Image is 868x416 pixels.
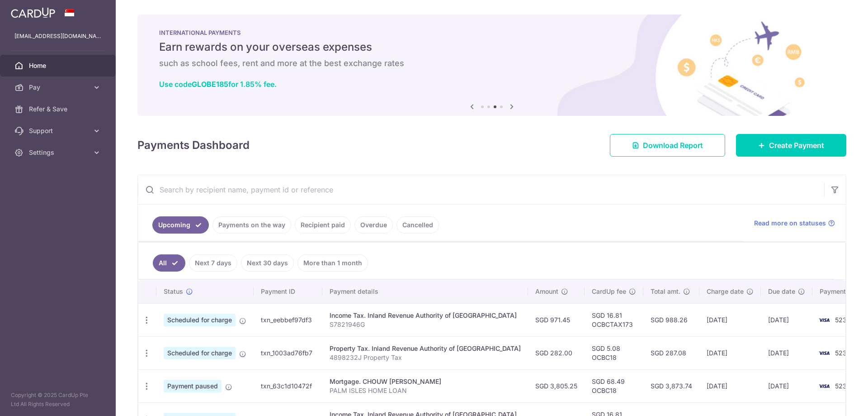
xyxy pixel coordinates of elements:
[137,14,846,116] img: International Payment Banner
[528,336,585,369] td: SGD 282.00
[159,80,277,89] a: Use codeGLOBE185for 1.85% fee.
[643,303,699,336] td: SGD 988.26
[29,61,89,70] span: Home
[29,83,89,92] span: Pay
[192,80,228,89] b: GLOBE185
[164,347,236,359] span: Scheduled for charge
[330,320,521,329] p: S7821946G
[699,336,761,369] td: [DATE]
[810,389,859,411] iframe: Opens a widget where you can find more information
[707,287,744,296] span: Charge date
[137,137,250,153] h4: Payments Dashboard
[29,105,89,114] span: Refer & Save
[330,344,521,353] div: Property Tax. Inland Revenue Authority of [GEOGRAPHIC_DATA]
[164,380,222,392] span: Payment paused
[164,287,183,296] span: Status
[754,219,835,228] a: Read more on statuses
[212,216,291,234] a: Payments on the way
[396,216,439,234] a: Cancelled
[835,349,849,357] span: 5231
[29,148,89,157] span: Settings
[651,287,680,296] span: Total amt.
[835,316,849,324] span: 5231
[254,369,322,402] td: txn_63c1d10472f
[164,314,236,326] span: Scheduled for charge
[585,336,643,369] td: SGD 5.08 OCBC18
[761,336,812,369] td: [DATE]
[761,369,812,402] td: [DATE]
[152,216,209,234] a: Upcoming
[768,287,795,296] span: Due date
[736,134,846,157] a: Create Payment
[254,303,322,336] td: txn_eebbef97df3
[254,280,322,303] th: Payment ID
[295,216,351,234] a: Recipient paid
[610,134,725,157] a: Download Report
[528,303,585,336] td: SGD 971.45
[330,377,521,386] div: Mortgage. CHOUW [PERSON_NAME]
[159,40,825,54] h5: Earn rewards on your overseas expenses
[254,336,322,369] td: txn_1003ad76fb7
[189,254,237,272] a: Next 7 days
[138,175,824,204] input: Search by recipient name, payment id or reference
[241,254,294,272] a: Next 30 days
[330,311,521,320] div: Income Tax. Inland Revenue Authority of [GEOGRAPHIC_DATA]
[643,140,703,151] span: Download Report
[528,369,585,402] td: SGD 3,805.25
[815,315,833,325] img: Bank Card
[535,287,558,296] span: Amount
[643,369,699,402] td: SGD 3,873.74
[761,303,812,336] td: [DATE]
[297,254,368,272] a: More than 1 month
[330,386,521,395] p: PALM ISLES HOME LOAN
[585,303,643,336] td: SGD 16.81 OCBCTAX173
[835,382,849,390] span: 5231
[699,369,761,402] td: [DATE]
[330,353,521,362] p: 4898232J Property Tax
[699,303,761,336] td: [DATE]
[354,216,393,234] a: Overdue
[322,280,528,303] th: Payment details
[754,219,826,228] span: Read more on statuses
[29,126,89,135] span: Support
[815,381,833,392] img: Bank Card
[11,7,55,18] img: CardUp
[159,29,825,36] p: INTERNATIONAL PAYMENTS
[153,254,185,272] a: All
[592,287,626,296] span: CardUp fee
[643,336,699,369] td: SGD 287.08
[159,58,825,69] h6: such as school fees, rent and more at the best exchange rates
[585,369,643,402] td: SGD 68.49 OCBC18
[769,140,824,151] span: Create Payment
[815,348,833,359] img: Bank Card
[14,32,101,41] p: [EMAIL_ADDRESS][DOMAIN_NAME]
